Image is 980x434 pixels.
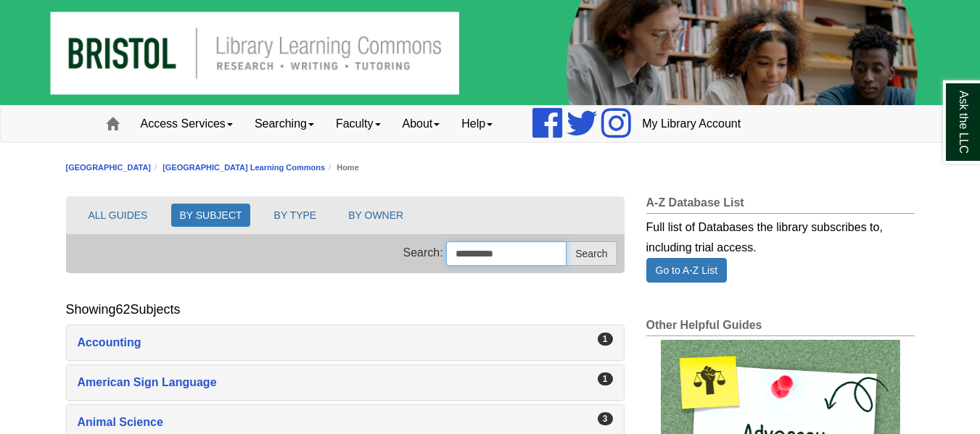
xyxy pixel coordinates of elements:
[446,241,567,266] input: Search this Group
[598,412,613,425] div: 3
[646,196,915,214] h2: A-Z Database List
[66,302,181,317] h2: Showing Subjects
[403,246,443,259] span: Search:
[340,204,411,227] button: BY OWNER
[325,161,359,175] li: Home
[566,241,617,266] button: Search
[325,106,392,142] a: Faculty
[598,372,613,385] div: 1
[646,214,915,258] div: Full list of Databases the library subscribes to, including trial access.
[598,333,613,346] div: 1
[116,302,131,317] span: 62
[130,106,244,142] a: Access Services
[66,163,152,172] a: [GEOGRAPHIC_DATA]
[450,106,503,142] a: Help
[266,204,325,227] button: BY TYPE
[646,319,915,336] h2: Other Helpful Guides
[66,161,915,175] nav: breadcrumb
[646,258,728,283] a: Go to A-Z List
[78,333,613,353] a: Accounting
[78,412,613,433] a: Animal Science
[244,106,325,142] a: Searching
[81,204,156,227] button: ALL GUIDES
[171,204,250,227] button: BY SUBJECT
[162,163,325,172] a: [GEOGRAPHIC_DATA] Learning Commons
[392,106,451,142] a: About
[631,106,752,142] a: My Library Account
[78,372,613,393] a: American Sign Language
